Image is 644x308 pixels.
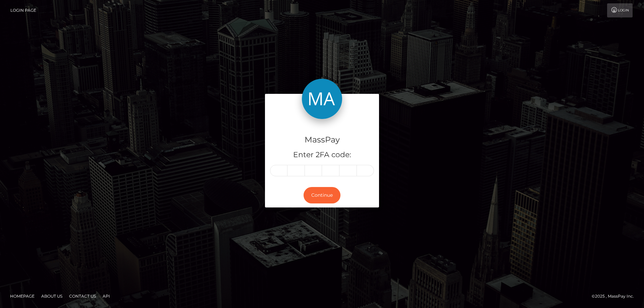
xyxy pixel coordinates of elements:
[10,3,36,17] a: Login Page
[39,291,65,301] a: About Us
[7,291,37,301] a: Homepage
[100,291,113,301] a: API
[592,293,639,300] div: © 2025 , MassPay Inc.
[66,291,99,301] a: Contact Us
[607,3,633,17] a: Login
[270,150,374,160] h5: Enter 2FA code:
[304,187,340,203] button: Continue
[302,79,342,119] img: MassPay
[270,134,374,146] h4: MassPay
